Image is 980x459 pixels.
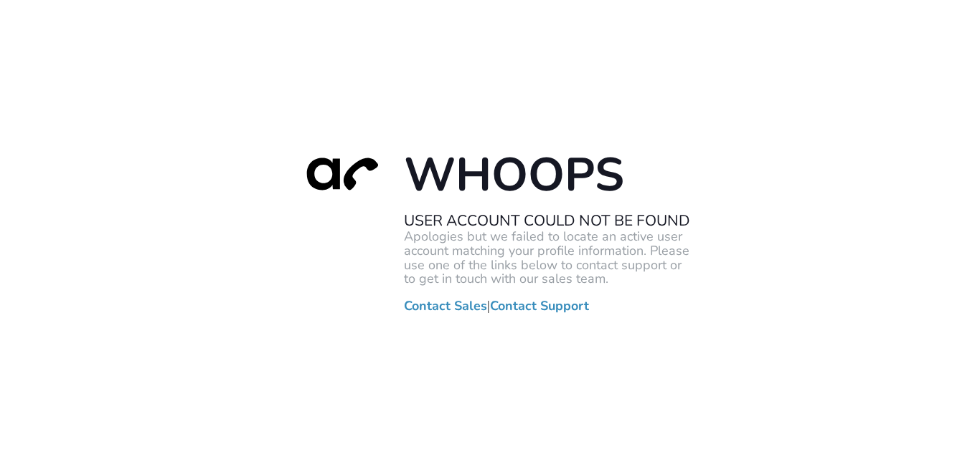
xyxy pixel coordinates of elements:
[404,299,487,314] a: Contact Sales
[404,145,691,203] h1: Whoops
[404,230,691,286] p: Apologies but we failed to locate an active user account matching your profile information. Pleas...
[404,211,691,230] h2: User Account Could Not Be Found
[490,299,589,314] a: Contact Support
[289,145,691,313] div: |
